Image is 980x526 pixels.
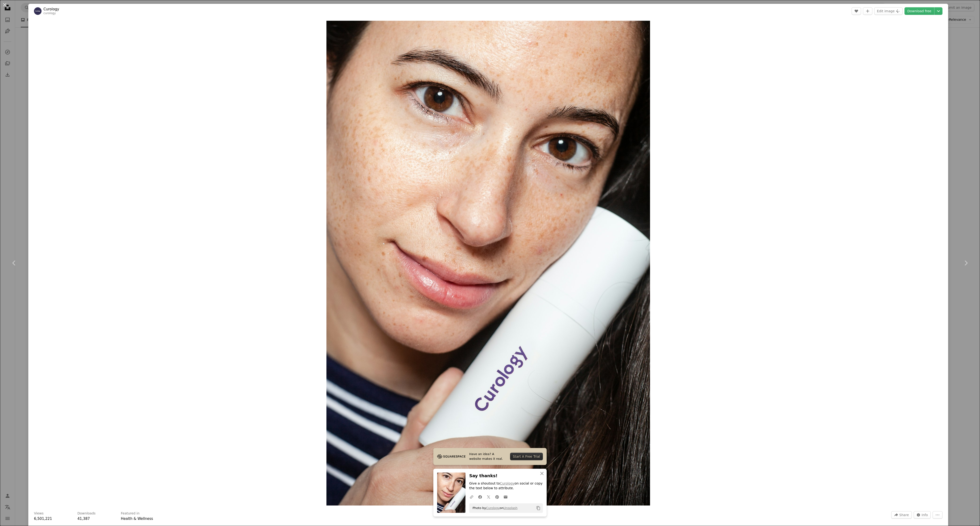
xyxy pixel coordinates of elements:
[486,506,500,510] a: Curology
[933,511,942,519] button: More Actions
[484,492,493,501] a: Share on Twitter
[34,517,52,521] span: 6,501,221
[952,240,980,286] a: Next
[326,21,650,505] button: Zoom in on this image
[891,511,912,519] button: Share this image
[34,511,44,516] h3: Views
[904,7,934,15] a: Download free
[534,504,542,512] button: Copy to clipboard
[934,7,942,15] button: Choose download size
[899,511,909,518] span: Share
[863,7,872,15] button: Add to Collection
[77,511,96,516] h3: Downloads
[501,492,510,501] a: Share over email
[503,506,517,510] a: Unsplash
[914,511,931,519] button: Stats about this image
[469,452,506,461] span: Have an idea? A website makes it real.
[43,7,59,12] a: Curology
[510,453,543,460] div: Start A Free Trial
[326,21,650,505] img: woman holding Curology bottle
[874,7,903,15] button: Edit image
[433,448,547,465] a: Have an idea? A website makes it real.Start A Free Trial
[121,517,153,521] a: Health & Wellness
[121,511,139,516] h3: Featured in
[922,511,928,518] span: Info
[469,473,543,479] h3: Say thanks!
[469,481,543,491] p: Give a shoutout to on social or copy the text below to attribute.
[77,517,90,521] span: 41,387
[476,492,484,501] a: Share on Facebook
[43,12,56,15] a: curology
[470,504,518,512] span: Photo by on
[500,481,515,485] a: Curology
[852,7,861,15] button: Like
[34,7,42,15] img: Go to Curology's profile
[437,453,465,460] img: file-1705255347840-230a6ab5bca9image
[493,492,501,501] a: Share on Pinterest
